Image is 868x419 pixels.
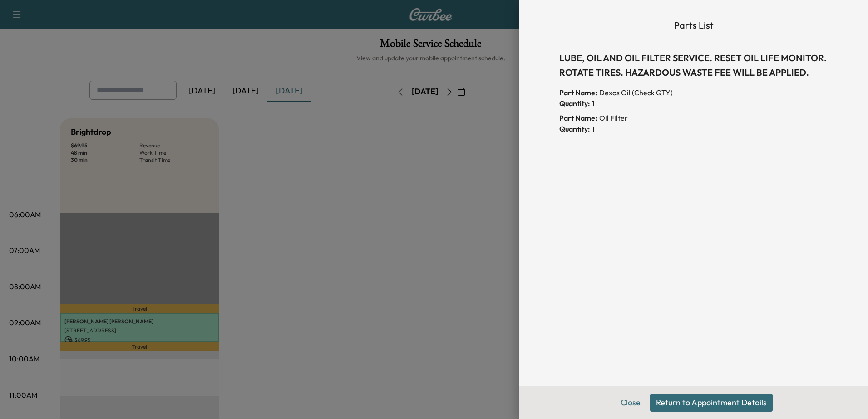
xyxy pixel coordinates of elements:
button: Close [615,394,646,412]
h6: Parts List [559,18,828,33]
span: Part Name: [559,112,597,123]
div: 1 [559,123,828,134]
div: Dexos Oil (Check QTY) [559,87,828,98]
div: Oil Filter [559,112,828,123]
button: Return to Appointment Details [650,394,773,412]
h6: LUBE, OIL AND OIL FILTER SERVICE. RESET OIL LIFE MONITOR. ROTATE TIRES. HAZARDOUS WASTE FEE WILL ... [559,51,828,80]
span: Quantity: [559,123,590,134]
span: Part Name: [559,87,597,98]
span: Quantity: [559,98,590,109]
div: 1 [559,98,828,109]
